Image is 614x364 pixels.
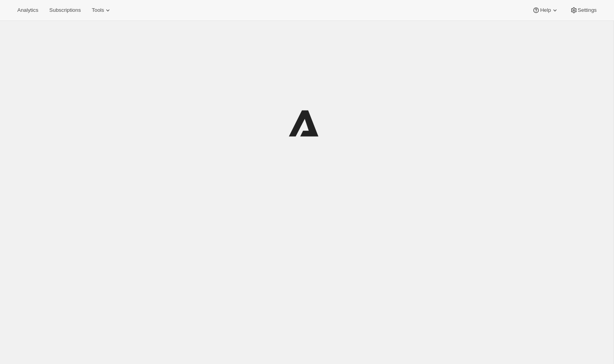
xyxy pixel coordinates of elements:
button: Tools [87,5,117,16]
button: Subscriptions [44,5,85,16]
button: Analytics [13,5,43,16]
span: Help [540,7,551,13]
span: Tools [92,7,104,13]
span: Subscriptions [49,7,81,13]
span: Analytics [17,7,38,13]
button: Settings [565,5,601,16]
span: Settings [578,7,597,13]
button: Help [527,5,563,16]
